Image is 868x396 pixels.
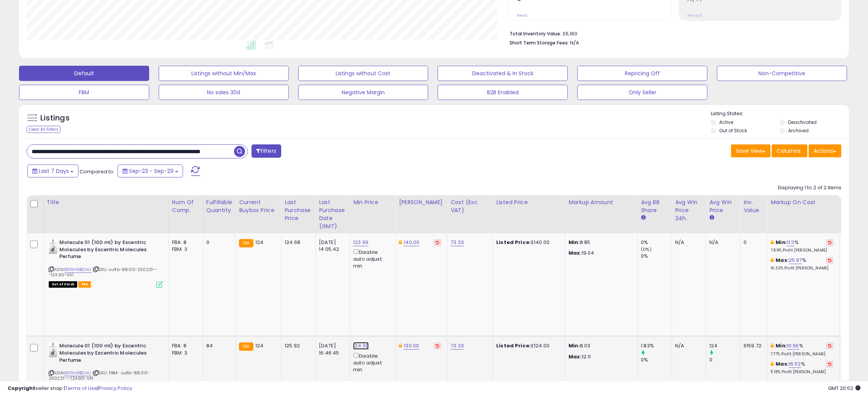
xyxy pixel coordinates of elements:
label: Deactivated [788,119,817,125]
i: Revert to store-level Dynamic Max Price [436,241,439,244]
div: % [771,342,834,356]
label: Archived [788,127,809,134]
button: Sep-23 - Sep-29 [118,165,183,177]
small: Prev: 0 [517,13,527,18]
a: 130.00 [404,342,419,350]
button: B2B Enabled [438,85,568,100]
div: Last Purchase Price [285,198,312,222]
div: Avg Win Price [709,198,737,214]
div: 124 [709,342,740,349]
div: Title [47,198,166,206]
div: 124.68 [285,239,310,246]
div: Last Purchase Date (GMT) [319,198,347,230]
a: 140.00 [404,239,419,246]
div: 0% [641,239,672,246]
span: FBA [78,281,91,288]
button: Columns [772,144,807,157]
span: Last 7 Days [39,167,69,175]
label: Active [719,119,733,125]
button: FBM [19,85,149,100]
a: B019HXBCHU [64,370,91,376]
div: Disable auto adjust min [353,248,390,269]
span: Columns [777,147,801,155]
span: | SKU: cultb-88.00-250221---124.90-VA1 [49,266,158,278]
div: % [771,361,834,375]
i: This overrides the store level Dynamic Max Price for this listing [399,240,402,245]
i: This overrides the store level max markup for this listing [771,258,774,263]
div: Markup Amount [569,198,634,206]
button: Repricing Off [577,66,707,81]
div: 0 [206,239,230,246]
div: FBA: 8 [172,342,197,349]
a: 25.97 [789,257,802,264]
p: 19.04 [569,250,632,257]
th: The percentage added to the cost of goods (COGS) that forms the calculator for Min & Max prices. [768,195,840,233]
a: 124.00 [353,342,369,350]
button: Deactivated & In Stock [438,66,568,81]
b: Total Inventory Value: [510,30,561,37]
span: Sep-23 - Sep-29 [129,167,174,175]
div: Markup on Cost [771,198,836,206]
div: % [771,257,834,271]
span: | SKU: FBM- cultb-88.00-250221---124.90-VA1 [49,370,150,381]
div: Cost (Exc. VAT) [451,198,490,214]
small: Prev: N/A [687,13,702,18]
span: N/A [570,39,579,46]
button: No sales 30d [159,85,289,100]
i: Revert to store-level Min Markup [828,241,831,244]
div: Fulfillable Quantity [206,198,233,214]
div: 0 [709,356,740,363]
img: 31xJ5zqFaPL._SL40_.jpg [49,239,57,254]
div: N/A [675,342,700,349]
small: (0%) [641,246,651,252]
div: 0 [744,239,761,246]
div: Displaying 1 to 2 of 2 items [778,184,841,192]
p: 12.11 [569,353,632,360]
p: 7.77% Profit [PERSON_NAME] [771,352,834,357]
div: FBM: 3 [172,350,197,356]
a: 16.52 [789,360,801,368]
strong: Min: [569,342,580,349]
button: Default [19,66,149,81]
div: [DATE] 16:46:45 [319,342,344,356]
div: 1.83% [641,342,672,349]
div: N/A [709,239,734,246]
div: £124.00 [496,342,559,349]
div: Current Buybox Price [239,198,278,214]
label: Out of Stock [719,127,747,134]
div: [PERSON_NAME] [399,198,444,206]
div: Disable auto adjust min [353,352,390,373]
i: Revert to store-level Max Markup [828,258,831,262]
div: ASIN: [49,342,163,390]
button: Actions [809,144,841,157]
div: Clear All Filters [27,126,61,133]
span: Compared to: [80,168,115,175]
b: Molecule 01 (100 ml) by Escentric Molecules by Escentric Molecules Perfume [59,239,152,262]
b: Min: [776,239,787,246]
div: Listed Price [496,198,562,206]
b: Listed Price: [496,342,531,349]
div: N/A [675,239,700,246]
button: Negative Margin [298,85,428,100]
strong: Copyright [8,385,35,392]
b: Listed Price: [496,239,531,246]
small: Avg BB Share. [641,214,645,221]
a: 123.99 [353,239,368,246]
span: 124 [255,239,263,246]
div: 84 [206,342,230,349]
i: This overrides the store level min markup for this listing [771,240,774,245]
div: Avg BB Share [641,198,669,214]
span: 2025-10-7 20:52 GMT [828,385,860,392]
button: Listings without Min/Max [159,66,289,81]
div: 125.92 [285,342,310,349]
button: Last 7 Days [27,165,78,177]
div: 6159.72 [744,342,761,349]
div: FBM: 3 [172,246,197,253]
small: FBA [239,342,253,351]
button: Filters [252,144,281,158]
button: Save View [731,144,771,157]
b: Molecule 01 (100 ml) by Escentric Molecules by Escentric Molecules Perfume [59,342,152,366]
button: Listings without Cost [298,66,428,81]
small: FBA [239,239,253,247]
a: 73.33 [451,342,464,350]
